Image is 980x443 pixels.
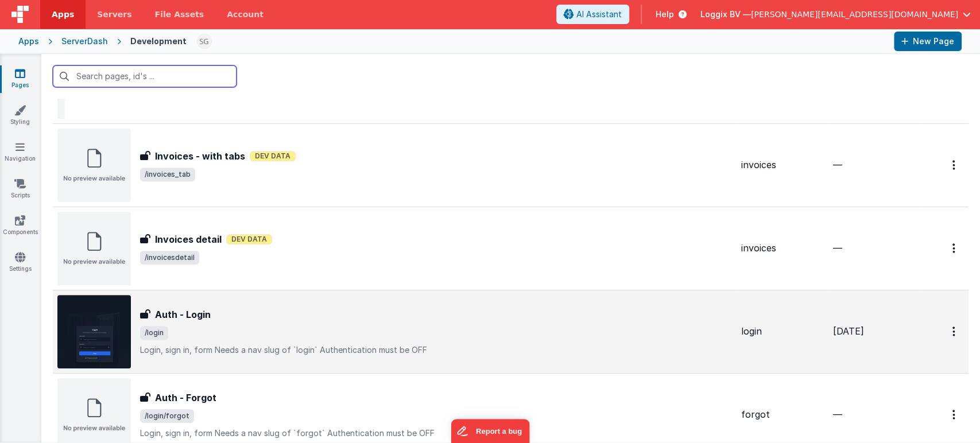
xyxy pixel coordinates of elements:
[741,325,824,338] div: login
[140,326,168,340] span: /login
[155,391,216,405] h3: Auth - Forgot
[894,32,962,51] button: New Page
[97,9,131,20] span: Servers
[700,9,751,20] span: Loggix BV —
[700,9,971,20] button: Loggix BV — [PERSON_NAME][EMAIL_ADDRESS][DOMAIN_NAME]
[155,149,245,163] h3: Invoices - with tabs
[155,9,204,20] span: File Assets
[140,168,195,181] span: /invoices_tab
[140,344,732,356] p: Login, sign in, form Needs a nav slug of `login` Authentication must be OFF
[226,234,272,244] span: Dev Data
[250,151,296,161] span: Dev Data
[130,36,187,47] div: Development
[451,419,529,443] iframe: Marker.io feedback button
[833,242,842,254] span: —
[576,9,622,20] span: AI Assistant
[155,308,211,321] h3: Auth - Login
[61,36,108,47] div: ServerDash
[946,403,964,426] button: Options
[833,159,842,170] span: —
[140,428,732,439] p: Login, sign in, form Needs a nav slug of `forgot` Authentication must be OFF
[741,158,824,172] div: invoices
[946,236,964,260] button: Options
[140,409,194,423] span: /login/forgot
[140,251,199,265] span: /invoicesdetail
[656,9,674,20] span: Help
[556,5,629,24] button: AI Assistant
[53,65,237,87] input: Search pages, id's ...
[946,153,964,177] button: Options
[833,409,842,420] span: —
[52,9,74,20] span: Apps
[196,33,212,49] img: 497ae24fd84173162a2d7363e3b2f127
[741,242,824,255] div: invoices
[946,320,964,343] button: Options
[751,9,958,20] span: [PERSON_NAME][EMAIL_ADDRESS][DOMAIN_NAME]
[833,325,864,337] span: [DATE]
[155,232,222,246] h3: Invoices detail
[18,36,39,47] div: Apps
[741,408,824,421] div: forgot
